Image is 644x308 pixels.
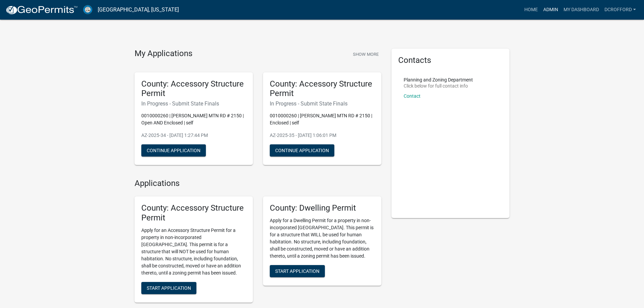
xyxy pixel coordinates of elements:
[270,79,375,99] h5: County: Accessory Structure Permit
[602,3,639,16] a: dcrofford
[147,285,191,290] span: Start Application
[141,144,206,157] button: Continue Application
[270,112,375,126] p: 0010000260 | [PERSON_NAME] MTN RD # 2150 | Enclosed | self
[141,79,246,99] h5: County: Accessory Structure Permit
[141,203,246,223] h5: County: Accessory Structure Permit
[135,49,192,59] h4: My Applications
[270,203,375,213] h5: County: Dwelling Permit
[270,217,375,260] p: Apply for a Dwelling Permit for a property in non-incorporated [GEOGRAPHIC_DATA]. This permit is ...
[275,268,319,274] span: Start Application
[141,100,246,107] h6: In Progress - Submit State Finals
[398,55,503,65] h5: Contacts
[141,132,246,139] p: AZ-2025-34 - [DATE] 1:27:44 PM
[98,4,179,16] a: [GEOGRAPHIC_DATA], [US_STATE]
[135,179,381,308] wm-workflow-list-section: Applications
[404,93,421,99] a: Contact
[270,100,375,107] h6: In Progress - Submit State Finals
[135,179,381,188] h4: Applications
[561,3,602,16] a: My Dashboard
[270,265,325,277] button: Start Application
[141,282,196,294] button: Start Application
[83,5,92,14] img: Custer County, Colorado
[141,112,246,126] p: 0010000260 | [PERSON_NAME] MTN RD # 2150 | Open AND Enclosed | self
[350,49,381,60] button: Show More
[270,132,375,139] p: AZ-2025-35 - [DATE] 1:06:01 PM
[270,144,334,157] button: Continue Application
[404,84,473,88] p: Click below for full contact info
[141,227,246,277] p: Apply for an Accessory Structure Permit for a property in non-incorporated [GEOGRAPHIC_DATA]. Thi...
[522,3,541,16] a: Home
[541,3,561,16] a: Admin
[404,77,473,82] p: Planning and Zoning Department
